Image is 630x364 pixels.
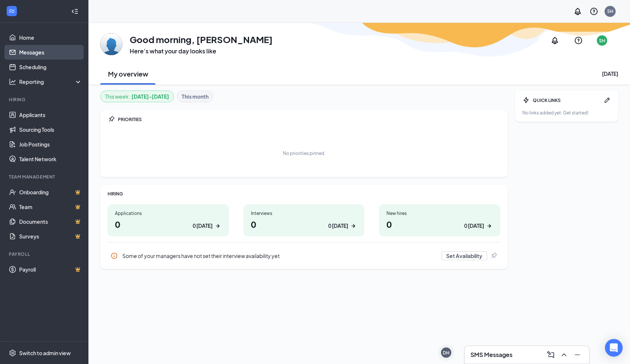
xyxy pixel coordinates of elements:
div: New hires [386,210,493,216]
svg: Analysis [9,78,16,85]
h1: 0 [115,218,221,230]
a: Home [19,30,82,45]
div: DH [443,350,449,356]
svg: ArrowRight [214,222,221,230]
a: InfoSome of your managers have not set their interview availability yetSet AvailabilityPin [108,248,500,263]
a: PayrollCrown [19,262,82,277]
div: Switch to admin view [19,349,71,357]
h1: 0 [386,218,493,230]
div: This week : [105,92,169,100]
a: Interviews00 [DATE]ArrowRight [244,204,365,236]
svg: Minimize [573,350,582,359]
div: Interviews [251,210,357,216]
a: Sourcing Tools [19,122,82,137]
a: SurveysCrown [19,229,82,244]
div: Some of your managers have not set their interview availability yet [122,252,437,259]
div: 0 [DATE] [328,222,348,230]
button: Minimize [571,349,583,361]
div: QUICK LINKS [533,97,601,103]
div: Some of your managers have not set their interview availability yet [108,248,500,263]
button: Set Availability [441,251,487,260]
button: ComposeMessage [545,349,557,361]
div: Applications [115,210,221,216]
div: Team Management [9,174,81,180]
svg: Pen [603,96,611,104]
a: TeamCrown [19,199,82,214]
svg: Notifications [550,36,559,45]
h1: Good morning, [PERSON_NAME] [130,33,273,46]
svg: Settings [9,349,16,357]
div: HIRING [108,191,500,197]
h1: 0 [251,218,357,230]
button: ChevronUp [558,349,570,361]
a: Applicants [19,107,82,122]
a: Scheduling [19,60,82,74]
svg: Collapse [71,8,78,15]
b: [DATE] - [DATE] [132,92,169,100]
h2: My overview [108,69,148,78]
a: Talent Network [19,152,82,166]
svg: ArrowRight [486,222,493,230]
a: Job Postings [19,137,82,152]
svg: ArrowRight [350,222,357,230]
svg: Pin [490,252,497,259]
div: 0 [DATE] [464,222,484,230]
div: No links added yet. Get started! [522,110,611,116]
h3: SMS Messages [470,351,512,359]
img: Saida Hussaini [100,33,122,55]
a: DocumentsCrown [19,214,82,229]
a: Messages [19,45,82,60]
div: SH [599,38,605,44]
svg: QuestionInfo [574,36,583,45]
b: This month [182,92,209,100]
svg: ComposeMessage [546,350,555,359]
svg: WorkstreamLogo [8,7,15,15]
div: Reporting [19,78,83,85]
svg: QuestionInfo [589,7,598,16]
div: PRIORITIES [118,116,500,123]
div: [DATE] [602,70,618,77]
div: 0 [DATE] [193,222,213,230]
svg: Info [111,252,118,259]
a: Applications00 [DATE]ArrowRight [108,204,229,236]
div: No priorities pinned. [283,150,325,156]
div: Payroll [9,251,81,257]
div: Hiring [9,96,81,103]
a: OnboardingCrown [19,185,82,199]
a: New hires00 [DATE]ArrowRight [379,204,500,236]
svg: Pin [108,116,115,123]
svg: Notifications [573,7,582,16]
svg: Bolt [522,96,530,104]
h3: Here’s what your day looks like [130,47,273,55]
div: Open Intercom Messenger [605,339,623,357]
div: SH [607,8,613,14]
svg: ChevronUp [560,350,568,359]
